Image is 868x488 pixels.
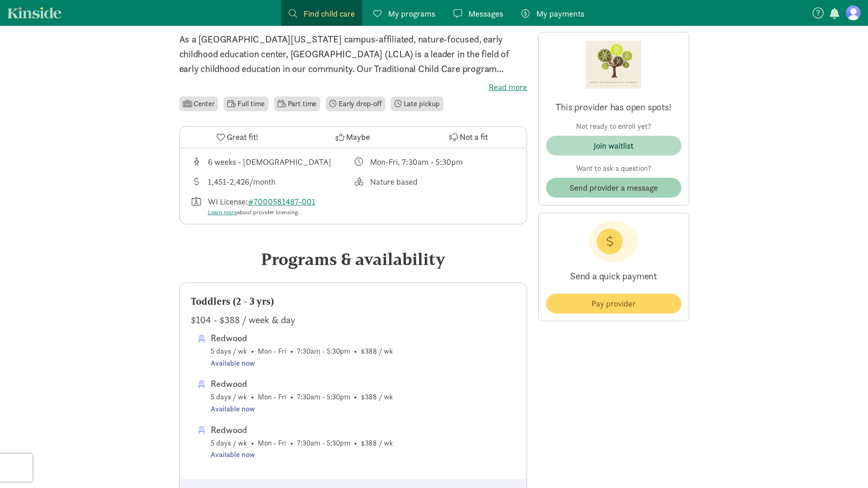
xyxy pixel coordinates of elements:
div: Class schedule [353,156,516,168]
span: Pay provider [591,297,636,310]
span: Messages [468,7,503,20]
div: Mon-Fri, 7:30am - 5:30pm [370,156,463,168]
span: Send provider a message [570,181,658,194]
a: Kinside [7,7,61,18]
li: Part time [274,96,320,111]
li: Early drop-off [326,96,385,111]
div: Redwood [211,331,393,345]
span: Great fit! [227,131,258,143]
p: As a [GEOGRAPHIC_DATA][US_STATE] campus-affiliated, nature-focused, early childhood education cen... [179,32,527,76]
div: WI License: [208,195,319,217]
span: My payments [536,7,584,20]
a: #7000581487-001 [248,196,316,207]
div: Average tuition for this program [191,175,353,188]
button: Join waitlist [546,136,681,156]
p: Want to ask a question? [546,163,681,174]
button: Great fit! [180,127,295,148]
span: 5 days / wk • Mon - Fri • 7:30am - 5:30pm • $388 / wk [211,376,393,415]
div: Age range for children that this provider cares for [191,156,353,168]
button: Send provider a message [546,178,681,198]
div: Toddlers (2 - 3 yrs) [191,294,516,309]
span: My programs [388,7,435,20]
div: This provider's education philosophy [353,175,516,188]
div: License number [191,195,353,217]
div: Available now [211,449,393,461]
div: Join waitlist [594,139,633,152]
a: Learn more [208,208,237,216]
div: Redwood [211,376,393,391]
span: Find child care [303,7,355,20]
span: 5 days / wk • Mon - Fri • 7:30am - 5:30pm • $388 / wk [211,331,393,369]
li: Late pickup [391,96,443,111]
li: Center [179,96,219,111]
span: Maybe [346,131,370,143]
div: Nature based [370,175,418,188]
p: Send a quick payment [546,262,681,290]
p: This provider has open spots! [546,101,681,114]
button: Maybe [295,127,411,148]
p: Not ready to enroll yet? [546,121,681,132]
div: Available now [211,357,393,369]
div: 1,451-2,426/month [208,175,275,188]
span: 5 days / wk • Mon - Fri • 7:30am - 5:30pm • $388 / wk [211,422,393,461]
div: $104 - $388 / week & day [191,313,516,327]
button: Not a fit [411,127,526,148]
li: Full time [224,96,268,111]
div: about provider licensing. [208,208,319,217]
div: Redwood [211,422,393,437]
label: Read more [179,82,527,93]
div: Programs & availability [179,247,527,271]
div: Available now [211,403,393,415]
div: 6 weeks - [DEMOGRAPHIC_DATA] [208,156,331,168]
img: Provider logo [586,40,641,90]
span: Not a fit [460,131,488,143]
